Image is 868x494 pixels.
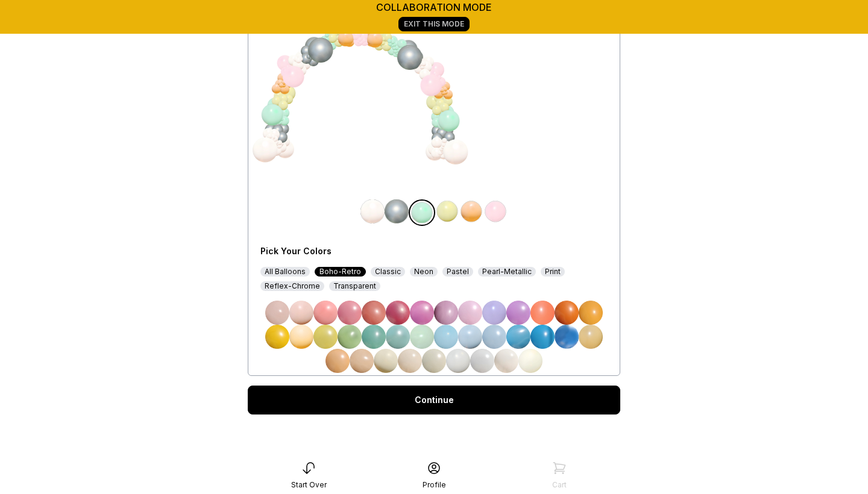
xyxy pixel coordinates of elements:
div: Neon [410,267,438,277]
div: Start Over [291,480,327,490]
div: All Balloons [260,267,310,277]
div: Profile [423,480,446,490]
div: Reflex-Chrome [260,281,324,291]
div: Pastel [442,267,473,277]
a: Exit This Mode [398,17,470,31]
div: Pick Your Colors [260,245,469,257]
a: Continue [248,386,620,414]
div: Print [541,267,565,277]
div: Pearl-Metallic [478,267,536,277]
div: Cart [552,480,567,490]
div: Transparent [329,281,380,291]
div: Classic [371,267,405,277]
div: Boho-Retro [315,267,366,277]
